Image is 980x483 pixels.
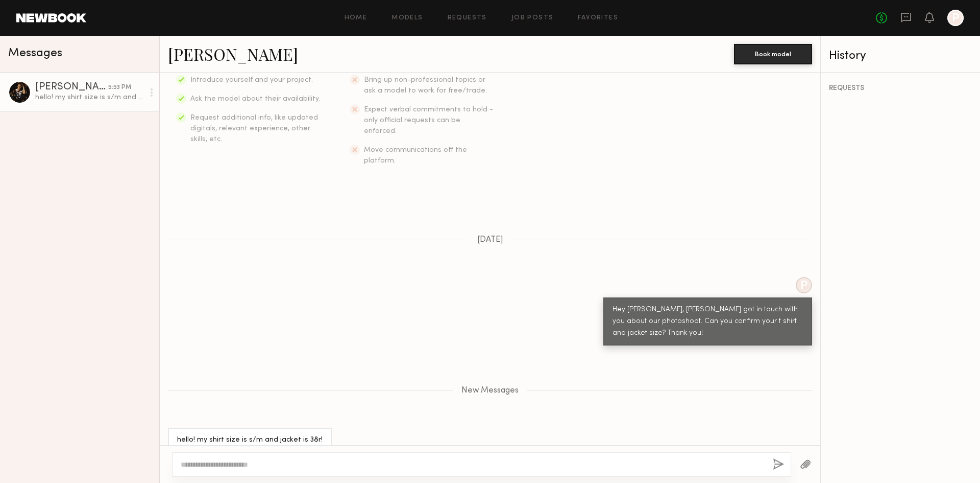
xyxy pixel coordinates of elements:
[391,15,423,21] a: Models
[8,48,62,59] span: Messages
[829,50,972,62] div: History
[578,15,618,21] a: Favorites
[190,77,313,83] span: Introduce yourself and your project.
[734,49,812,58] a: Book model
[364,106,493,134] span: Expect verbal commitments to hold - only official requests can be enforced.
[35,93,144,102] div: hello! my shirt size is s/m and jacket is 38r!
[177,434,323,446] div: hello! my shirt size is s/m and jacket is 38r!
[461,386,519,395] span: New Messages
[829,85,972,92] div: REQUESTS
[448,15,487,21] a: Requests
[364,77,487,94] span: Bring up non-professional topics or ask a model to work for free/trade.
[168,43,298,65] a: [PERSON_NAME]
[190,96,320,102] span: Ask the model about their availability.
[364,147,467,164] span: Move communications off the platform.
[612,304,803,339] div: Hey [PERSON_NAME], [PERSON_NAME] got in touch with you about our photoshoot. Can you confirm your...
[477,236,503,244] span: [DATE]
[947,10,964,26] a: P
[734,44,812,64] button: Book model
[108,83,131,93] div: 5:53 PM
[190,114,318,143] span: Request additional info, like updated digitals, relevant experience, other skills, etc.
[35,82,108,93] div: [PERSON_NAME]
[345,15,367,21] a: Home
[511,15,554,21] a: Job Posts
